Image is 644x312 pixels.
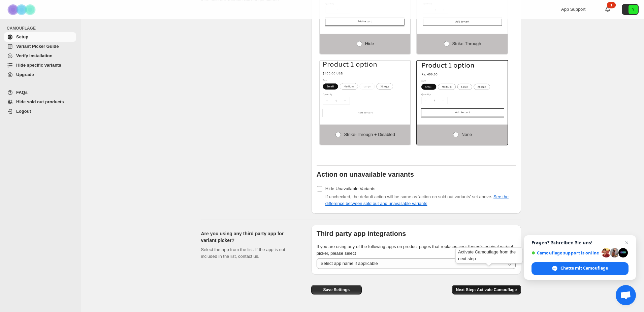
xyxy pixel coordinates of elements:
[4,61,76,70] a: Hide specific variants
[532,240,629,245] span: Fragen? Schreiben Sie uns!
[365,41,374,46] span: Hide
[622,4,639,15] button: Avatar with initials Y
[616,285,636,305] div: Chat öffnen
[461,132,472,137] span: None
[4,42,76,51] a: Variant Picker Guide
[201,247,285,259] span: Select the app from the list. If the app is not included in the list, contact us.
[632,7,635,11] text: Y
[16,63,61,68] span: Hide specific variants
[16,34,28,39] span: Setup
[417,61,508,118] img: None
[4,107,76,116] a: Logout
[4,97,76,107] a: Hide sold out products
[16,90,28,95] span: FAQs
[320,61,411,118] img: Strike-through + Disabled
[532,250,599,255] span: Camouflage support is online
[456,287,517,292] span: Next Step: Activate Camouflage
[311,285,362,294] button: Save Settings
[7,26,77,31] span: CAMOUFLAGE
[607,2,616,8] div: 1
[4,32,76,42] a: Setup
[4,88,76,97] a: FAQs
[317,171,414,178] b: Action on unavailable variants
[560,265,608,271] span: Chatte mit Camouflage
[344,132,395,137] span: Strike-through + Disabled
[532,262,629,275] div: Chatte mit Camouflage
[325,186,376,191] span: Hide Unavailable Variants
[325,194,509,206] span: If unchecked, the default action will be same as 'action on sold out variants' set above.
[317,230,406,237] b: Third party app integrations
[201,230,300,244] h2: Are you using any third party app for variant picker?
[452,41,481,46] span: Strike-through
[317,244,513,256] span: If you are using any of the following apps on product pages that replaces your theme's original v...
[16,53,53,58] span: Verify Installation
[4,51,76,61] a: Verify Installation
[4,70,76,79] a: Upgrade
[604,6,611,13] a: 1
[16,72,34,77] span: Upgrade
[561,7,585,12] span: App Support
[16,99,64,104] span: Hide sold out products
[5,0,39,19] img: Camouflage
[629,5,638,14] span: Avatar with initials Y
[452,285,521,294] button: Next Step: Activate Camouflage
[623,239,631,247] span: Chat schließen
[16,109,31,114] span: Logout
[16,44,59,49] span: Variant Picker Guide
[323,287,350,292] span: Save Settings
